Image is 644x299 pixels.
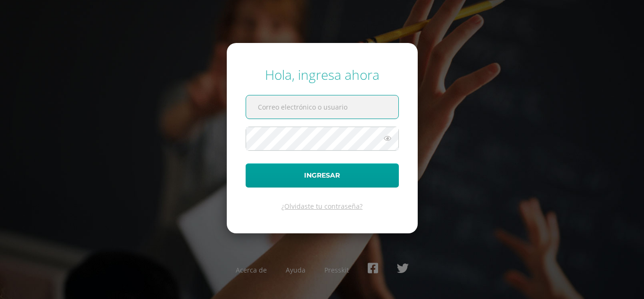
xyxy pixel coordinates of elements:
[236,265,267,274] a: Acerca de
[286,265,305,274] a: Ayuda
[246,66,399,84] div: Hola, ingresa ahora
[324,265,349,274] a: Presskit
[246,95,398,119] input: Correo electrónico o usuario
[281,202,363,211] a: ¿Olvidaste tu contraseña?
[246,163,399,188] button: Ingresar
